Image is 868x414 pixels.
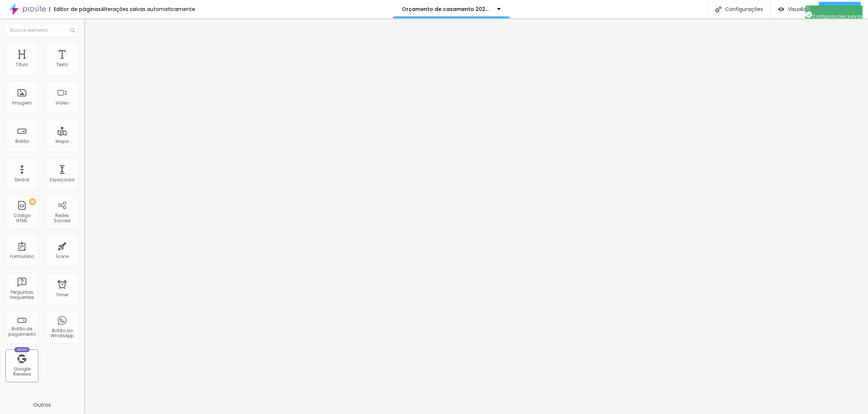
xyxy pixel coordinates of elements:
div: Texto [56,62,68,67]
div: Alterações salvas automaticamente [101,7,195,12]
button: Visualizar [771,2,819,16]
div: Novo [14,347,30,352]
div: Título [16,62,28,67]
div: Código HTML [7,213,36,224]
span: Configurações salvas [806,13,863,19]
span: Visualizar [788,6,811,12]
img: Icone [715,6,721,12]
img: view-1.svg [778,6,784,12]
div: Ícone [56,254,69,259]
div: Botão de pagamento [7,326,36,337]
img: Icone [806,5,811,11]
div: Botão do WhatsApp [48,328,76,339]
div: Timer [56,292,68,297]
img: Icone [806,11,812,18]
img: Icone [70,28,75,33]
button: Publicar [819,2,861,16]
div: Divisor [15,177,29,182]
div: Imagem [12,100,32,106]
p: Orçamento de casamento 2025 - CAMPO MAIOR - Casamento e recepção - 70 CONV [402,7,492,12]
div: Perguntas frequentes [7,290,36,300]
div: Editor de páginas [49,7,101,12]
div: Formulário [10,254,34,259]
iframe: Editor [84,18,868,414]
div: Redes Sociais [48,213,76,224]
div: Mapa [56,139,69,144]
input: Buscar elemento [5,24,79,37]
div: Espaçador [50,177,75,182]
div: Botão [15,139,29,144]
div: Vídeo [56,100,69,106]
div: Google Reviews [7,366,36,377]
